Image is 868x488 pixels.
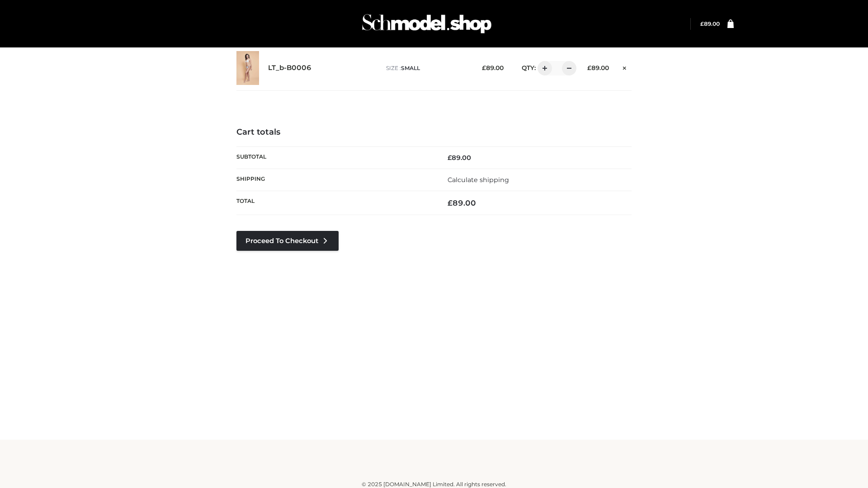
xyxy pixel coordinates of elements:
bdi: 89.00 [448,154,471,162]
a: Remove this item [618,61,632,73]
img: Schmodel Admin 964 [359,6,495,42]
h4: Cart totals [236,127,632,137]
bdi: 89.00 [482,64,504,71]
span: £ [448,198,453,207]
span: £ [482,64,486,71]
div: QTY: [513,61,573,75]
span: £ [587,64,591,71]
th: Shipping [236,169,434,191]
bdi: 89.00 [587,64,609,71]
span: £ [448,154,452,162]
th: Total [236,191,434,215]
bdi: 89.00 [448,198,476,207]
p: size : [386,64,468,72]
a: LT_b-B0006 [268,64,311,72]
span: £ [700,20,704,27]
a: Proceed to Checkout [236,231,339,251]
a: Calculate shipping [448,176,509,184]
th: Subtotal [236,146,434,169]
bdi: 89.00 [700,20,720,27]
a: £89.00 [700,20,720,27]
span: SMALL [401,65,420,71]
